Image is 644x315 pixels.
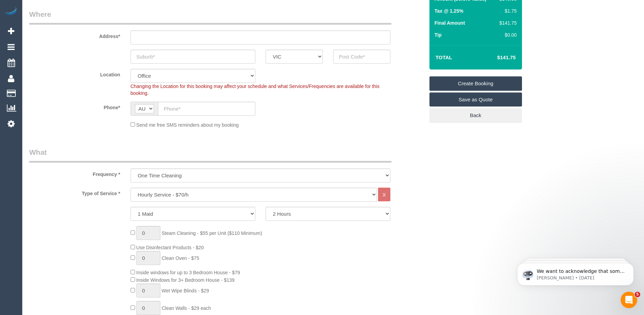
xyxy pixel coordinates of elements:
[158,102,255,116] input: Phone*
[497,8,517,14] div: $1.75
[136,245,204,250] span: Use Disinfectant Products - $20
[24,102,125,111] label: Phone*
[161,288,209,293] span: Wet Wipe Blinds - $29
[507,249,644,297] iframe: Intercom notifications message
[131,84,380,96] span: Changing the Location for this booking may affect your schedule and what Services/Frequencies are...
[635,292,640,297] span: 5
[24,30,125,40] label: Address*
[436,54,452,60] strong: Total
[333,50,390,64] input: Post Code*
[24,168,125,178] label: Frequency *
[429,76,522,91] a: Create Booking
[30,26,118,33] p: Message from Ellie, sent 1w ago
[161,230,262,236] span: Steam Cleaning - $55 per Unit ($110 Minimum)
[136,277,235,283] span: Inside Windows for 3+ Bedroom House - $139
[435,32,442,38] label: Tip
[161,255,199,261] span: Clean Oven - $75
[429,92,522,107] a: Save as Quote
[30,20,118,114] span: We want to acknowledge that some users may be experiencing lag or slower performance in our softw...
[136,122,239,128] span: Send me free SMS reminders about my booking
[29,9,391,25] legend: Where
[621,292,637,308] iframe: Intercom live chat
[29,147,391,163] legend: What
[136,270,240,275] span: Inside windows for up to 3 Bedroom House - $79
[161,305,211,311] span: Clean Walls - $29 each
[4,7,18,16] img: Automaid Logo
[429,108,522,123] a: Back
[476,55,515,61] h4: $141.75
[131,50,255,64] input: Suburb*
[24,188,125,197] label: Type of Service *
[497,20,517,26] div: $141.75
[435,8,463,14] label: Tax @ 1.25%
[24,69,125,78] label: Location
[435,20,465,26] label: Final Amount
[497,32,517,38] div: $0.00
